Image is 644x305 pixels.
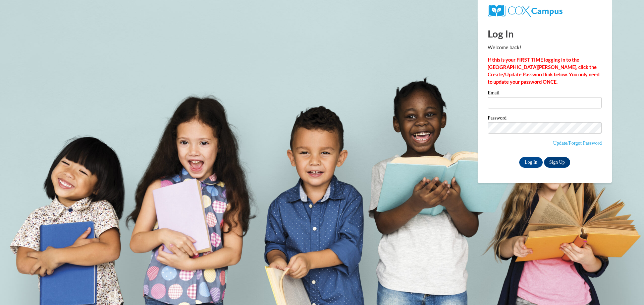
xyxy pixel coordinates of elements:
label: Email [488,90,602,97]
strong: If this is your FIRST TIME logging in to the [GEOGRAPHIC_DATA][PERSON_NAME], click the Create/Upd... [488,57,599,85]
h1: Log In [488,27,602,41]
a: COX Campus [488,8,562,13]
img: COX Campus [488,5,562,17]
p: Welcome back! [488,44,602,51]
a: Update/Forgot Password [553,140,602,146]
a: Sign Up [544,157,570,168]
label: Password [488,116,602,122]
input: Log In [519,157,543,168]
